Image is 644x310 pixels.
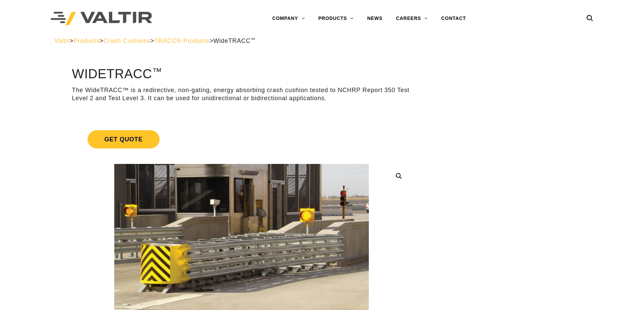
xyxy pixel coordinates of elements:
[73,37,99,44] a: Products
[72,122,411,157] a: Get Quote
[360,12,389,25] a: NEWS
[389,12,434,25] a: CAREERS
[72,67,411,81] h1: WideTRACC
[251,37,255,42] sup: ™
[54,37,69,44] a: Valtir
[154,37,209,44] a: TRACC® Products
[434,12,473,25] a: CONTACT
[213,37,256,44] span: WideTRACC
[88,130,160,148] span: Get Quote
[72,86,411,102] p: The WideTRACC™ is a redirective, non-gating, energy absorbing crash cushion tested to NCHRP Repor...
[265,12,311,25] a: COMPANY
[311,12,360,25] a: PRODUCTS
[103,37,150,44] a: Crash Cushions
[54,37,590,45] div: > > > >
[51,12,152,26] img: Valtir
[152,66,162,77] sup: ™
